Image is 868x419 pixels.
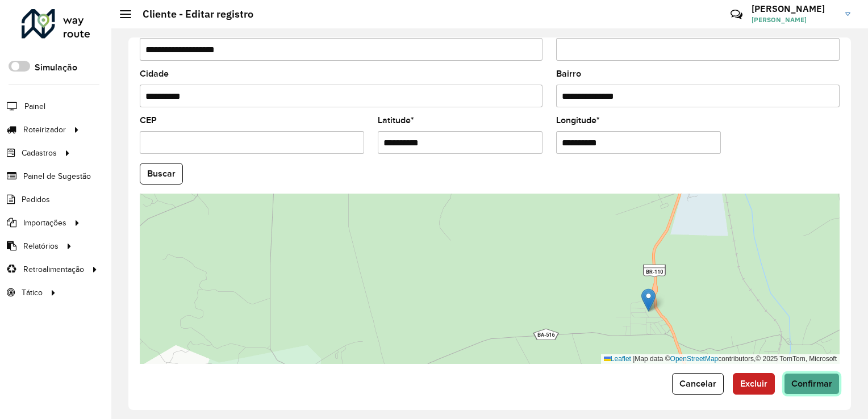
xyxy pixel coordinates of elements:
[752,3,837,14] h3: [PERSON_NAME]
[140,114,157,127] label: CEP
[641,288,656,312] img: Marker
[23,124,66,136] span: Roteirizador
[752,15,837,25] span: [PERSON_NAME]
[22,194,50,206] span: Pedidos
[633,355,635,363] span: |
[22,287,43,299] span: Tático
[23,170,91,182] span: Painel de Sugestão
[35,61,77,74] label: Simulação
[604,355,631,363] a: Leaflet
[131,8,253,20] h2: Cliente - Editar registro
[784,373,840,395] button: Confirmar
[22,147,57,159] span: Cadastros
[378,114,414,127] label: Latitude
[23,263,84,275] span: Retroalimentação
[140,163,183,185] button: Buscar
[23,240,59,252] span: Relatórios
[672,373,724,395] button: Cancelar
[23,217,66,229] span: Importações
[24,100,45,112] span: Painel
[733,373,775,395] button: Excluir
[601,354,840,364] div: Map data © contributors,© 2025 TomTom, Microsoft
[679,379,716,388] span: Cancelar
[724,2,749,27] a: Contato Rápido
[670,355,719,363] a: OpenStreetMap
[556,67,581,81] label: Bairro
[791,379,832,388] span: Confirmar
[556,114,600,127] label: Longitude
[740,379,767,388] span: Excluir
[140,67,169,81] label: Cidade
